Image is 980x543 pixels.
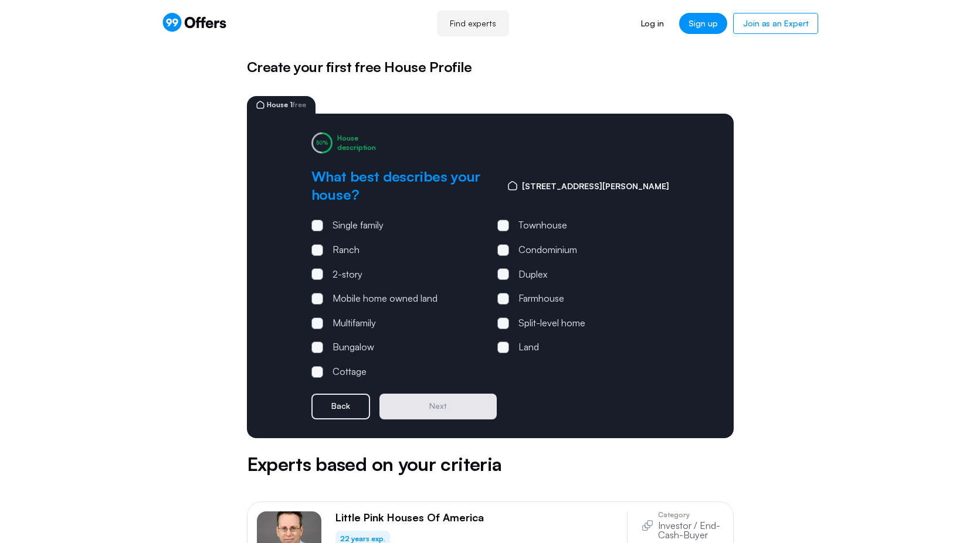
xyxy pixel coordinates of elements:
span: [STREET_ADDRESS][PERSON_NAME] [522,180,669,193]
div: Ranch [333,243,360,258]
div: 2-story [333,267,362,282]
h5: Experts based on your criteria [247,450,734,478]
h5: Create your first free House Profile [247,56,734,77]
div: Land [518,340,539,355]
a: Join as an Expert [733,13,818,34]
span: House 1 [267,101,306,108]
div: Duplex [518,267,547,282]
div: Condominium [518,243,577,258]
div: Bungalow [333,340,374,355]
div: House description [337,134,376,152]
div: Mobile home owned land [333,291,438,306]
p: Investor / End-Cash-Buyer [658,521,724,539]
a: Find experts [437,11,509,36]
div: Split-level home [518,316,585,331]
div: Multifamily [333,316,376,331]
div: Townhouse [518,218,567,233]
span: free [293,100,306,109]
p: Category [658,511,724,518]
a: Sign up [679,13,727,34]
a: Log in [632,13,673,34]
button: Next [379,394,497,419]
div: Farmhouse [518,291,564,306]
div: Cottage [333,364,367,380]
div: Single family [333,218,384,233]
button: Back [311,394,370,419]
h2: What best describes your house? [311,168,489,204]
p: Little Pink Houses of America [335,511,484,524]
